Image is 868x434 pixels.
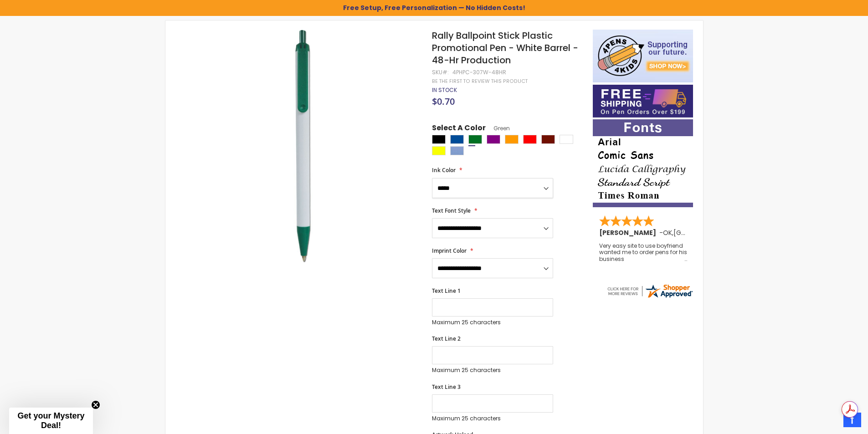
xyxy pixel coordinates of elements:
span: - , [659,228,740,237]
p: Maximum 25 characters [432,415,553,422]
span: $0.70 [432,95,455,107]
div: Yellow [432,146,446,155]
span: Text Line 2 [432,335,461,342]
div: Green [468,135,482,144]
div: Very easy site to use boyfriend wanted me to order pens for his business [599,243,688,262]
a: Top [843,413,861,427]
span: Text Line 3 [432,383,461,391]
div: Dark Blue [450,135,464,144]
span: Rally Ballpoint Stick Plastic Promotional Pen - White Barrel - 48-Hr Production [432,29,578,66]
div: White [560,135,573,144]
p: Maximum 25 characters [432,319,553,326]
span: Get your Mystery Deal! [17,411,84,430]
div: 4PHPC-307W-48HR [452,69,506,76]
div: Purple [487,135,500,144]
strong: SKU [432,68,449,76]
div: Pacific Blue [450,146,464,155]
button: Close teaser [91,400,100,409]
span: Imprint Color [432,247,467,255]
div: Get your Mystery Deal!Close teaser [9,408,93,434]
div: Maroon [541,135,555,144]
a: Be the first to review this product [432,78,528,85]
span: In stock [432,86,457,94]
span: Select A Color [432,123,486,135]
span: Green [486,124,510,132]
span: Ink Color [432,166,456,174]
span: Text Line 1 [432,287,461,295]
span: [GEOGRAPHIC_DATA] [673,228,740,237]
div: Black [432,135,446,144]
img: 4pens 4 kids [593,30,693,82]
span: [PERSON_NAME] [599,228,659,237]
span: OK [663,228,672,237]
div: Availability [432,87,457,94]
img: 4pens.com widget logo [606,283,693,299]
div: Red [523,135,537,144]
p: Maximum 25 characters [432,367,553,374]
img: font-personalization-examples [593,119,693,207]
a: 4pens.com certificate URL [606,293,693,301]
img: Free shipping on orders over $199 [593,85,693,117]
div: Orange [505,135,519,144]
span: Text Font Style [432,207,471,214]
img: 4phpc-307w_orlando_value_click_stick_pen_white_body-green_1_1.jpg [184,29,420,265]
